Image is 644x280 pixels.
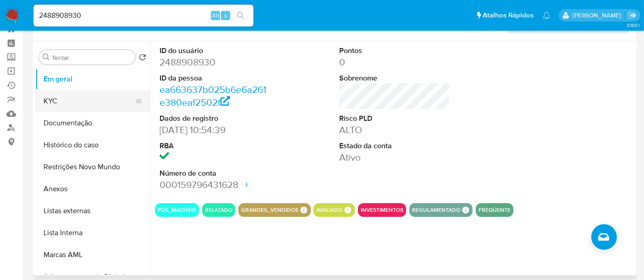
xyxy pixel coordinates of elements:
font: ID da pessoa [160,73,202,83]
a: ea663637b025b6e6a261e380eaf2502f [160,83,266,109]
font: Risco PLD [339,113,372,124]
font: ALTO [339,123,362,136]
font: RBA [160,140,174,151]
button: ícone de pesquisa [231,9,250,22]
a: Sair [627,11,637,20]
button: Histórico do caso [35,134,150,156]
font: Sobrenome [339,73,377,83]
font: 3.160.1 [627,22,639,29]
font: ID do usuário [160,45,203,56]
button: KYC [35,90,143,112]
font: 0 [339,55,345,69]
button: Lista Interna [35,222,150,244]
button: Documentação [35,112,150,134]
button: Restrições Novo Mundo [35,156,150,178]
input: Pesquisar usuários ou casos... [33,10,253,22]
p: erico.trevizan@mercadopago.com.br [572,11,624,20]
button: Listas externas [35,200,150,222]
font: Número de conta [160,168,216,178]
button: Marcas AML [35,244,150,266]
font: Estado da conta [339,140,392,151]
font: Dados de registro [160,113,218,124]
font: Ativo [339,151,361,164]
font: Alt [212,11,219,20]
button: Retornar ao pide padrão [139,54,146,64]
button: Em geral [35,68,150,90]
font: 000159796431628 [160,178,238,191]
font: [DATE] 10:54:39 [160,123,226,136]
font: 2488908930 [160,55,215,69]
button: Tentar [43,54,50,61]
font: s [224,11,227,20]
a: Notificações [543,11,550,19]
font: Pontos [339,45,362,56]
font: [PERSON_NAME] [572,11,621,20]
font: Atalhos Rápidos [483,10,534,20]
input: Tentar [52,54,132,62]
button: Anexos [35,178,150,200]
